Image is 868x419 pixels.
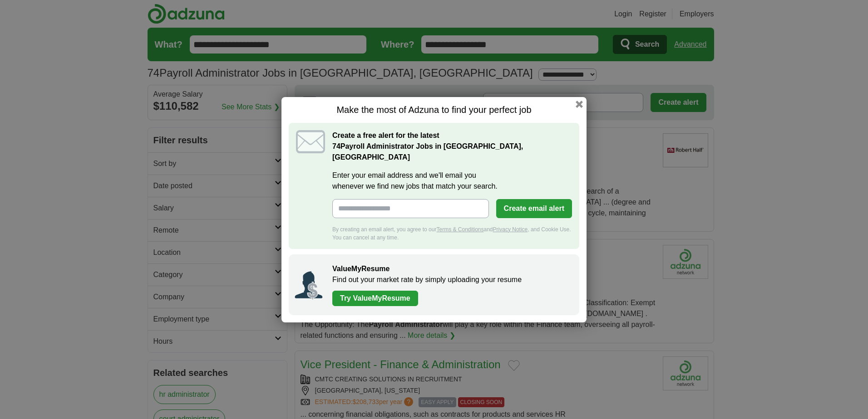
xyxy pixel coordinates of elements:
[289,104,579,116] h1: Make the most of Adzuna to find your perfect job
[496,199,572,218] button: Create email alert
[436,226,483,233] a: Terms & Conditions
[332,130,572,163] h2: Create a free alert for the latest
[332,141,340,152] span: 74
[332,274,570,285] p: Find out your market rate by simply uploading your resume
[332,225,572,242] div: By creating an email alert, you agree to our and , and Cookie Use. You can cancel at any time.
[332,170,572,192] label: Enter your email address and we'll email you whenever we find new jobs that match your search.
[332,263,570,274] h2: ValueMyResume
[296,130,325,153] img: icon_email.svg
[332,291,418,306] a: Try ValueMyResume
[493,226,528,233] a: Privacy Notice
[332,142,523,161] strong: Payroll Administrator Jobs in [GEOGRAPHIC_DATA], [GEOGRAPHIC_DATA]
